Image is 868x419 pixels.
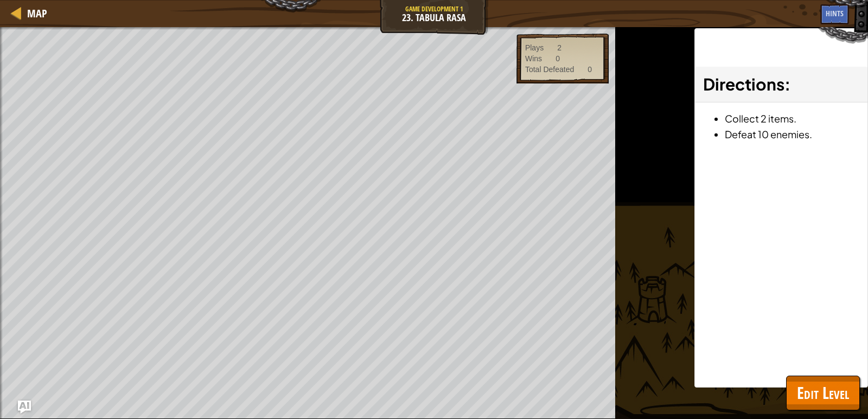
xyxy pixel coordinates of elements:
div: 2 [557,42,561,53]
a: Map [22,6,47,21]
div: Plays [525,42,544,53]
span: Edit Level [797,382,849,404]
div: Total Defeated [525,64,574,75]
span: Directions [703,74,784,94]
span: Hints [826,8,844,18]
h3: : [703,72,859,96]
div: 0 [588,64,592,75]
li: Collect 2 items. [725,111,859,126]
span: Map [27,6,47,21]
div: 0 [556,53,560,64]
div: Wins [525,53,542,64]
button: Ask AI [18,401,31,414]
button: Edit Level [786,376,860,410]
li: Defeat 10 enemies. [725,126,859,142]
